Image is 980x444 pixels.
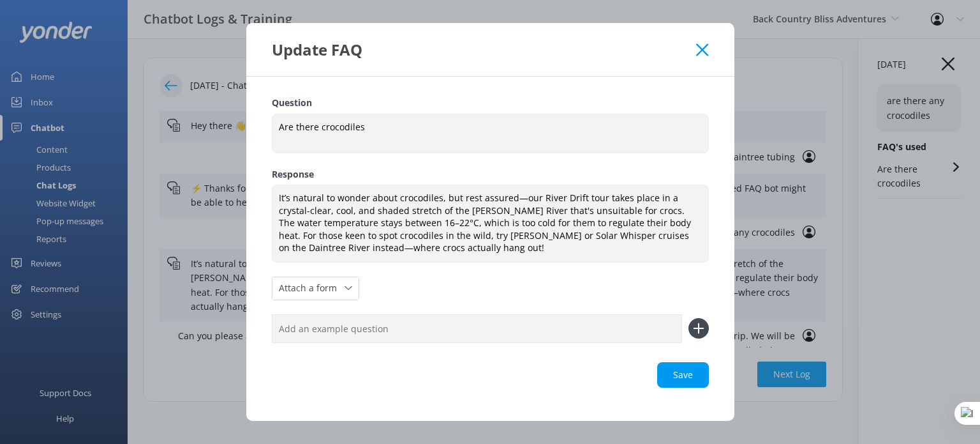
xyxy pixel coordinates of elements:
label: Response [272,167,709,181]
button: Save [657,362,709,388]
textarea: It’s natural to wonder about crocodiles, but rest assured—our River Drift tour takes place in a c... [272,185,709,263]
div: Update FAQ [272,39,697,60]
span: Attach a form [279,281,345,295]
input: Add an example question [272,314,682,343]
button: Close [696,43,708,56]
label: Question [272,96,709,110]
textarea: Are there crocodiles [272,114,709,153]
